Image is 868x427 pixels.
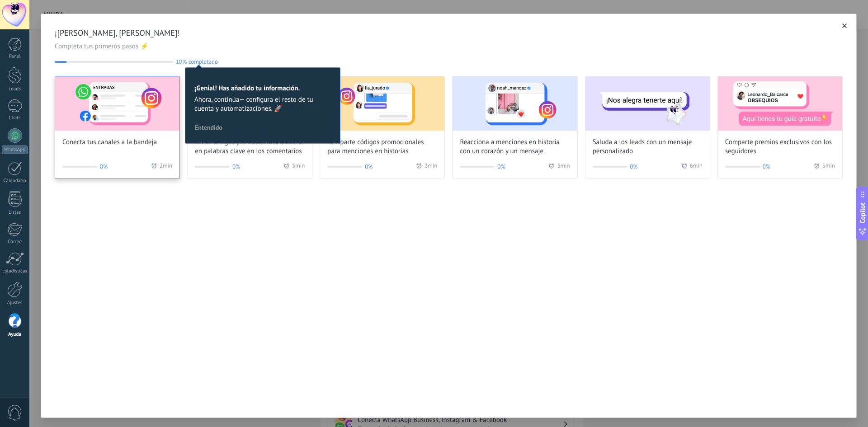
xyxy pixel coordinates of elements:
[327,138,437,156] span: Comparte códigos promocionales para menciones en historias
[2,268,28,274] div: Estadísticas
[2,210,28,216] div: Listas
[194,95,331,113] span: Ahora, continúa— configura el resto de tu cuenta y automatizaciones. 🚀
[497,162,505,171] span: 0%
[194,84,331,93] h2: ¡Genial! Has añadido tu información.
[460,138,570,156] span: Reacciona a menciones en historia con un corazón y un mensaje
[725,138,835,156] span: Comparte premios exclusivos con los seguidores
[2,54,28,60] div: Panel
[2,115,28,121] div: Chats
[2,145,28,154] div: WhatsApp
[858,202,867,223] span: Copilot
[453,76,577,131] img: React to story mentions with a heart and personalized message
[585,76,710,131] img: Greet leads with a custom message (Wizard onboarding modal)
[690,162,703,171] span: 6 min
[292,162,305,171] span: 5 min
[55,76,179,131] img: Connect your channels to the inbox
[55,42,843,51] span: Completa tus primeros pasos ⚡
[2,239,28,245] div: Correo
[763,162,770,171] span: 0%
[195,124,222,131] span: Entendido
[593,138,703,156] span: Saluda a los leads con un mensaje personalizado
[718,76,842,131] img: Share exclusive rewards with followers
[100,162,108,171] span: 0%
[557,162,570,171] span: 3 min
[191,121,226,134] button: Entendido
[822,162,835,171] span: 5 min
[176,58,218,65] span: 10% completado
[2,86,28,92] div: Leads
[365,162,373,171] span: 0%
[320,76,444,131] img: Share promo codes for story mentions
[55,28,843,38] span: ¡[PERSON_NAME], [PERSON_NAME]!
[195,138,305,156] span: Envía códigos promocionales basados en palabras clave en los comentarios
[232,162,240,171] span: 0%
[2,300,28,306] div: Ajustes
[630,162,638,171] span: 0%
[160,162,172,171] span: 2 min
[2,178,28,184] div: Calendario
[425,162,437,171] span: 3 min
[2,332,28,338] div: Ayuda
[62,138,157,147] span: Conecta tus canales a la bandeja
